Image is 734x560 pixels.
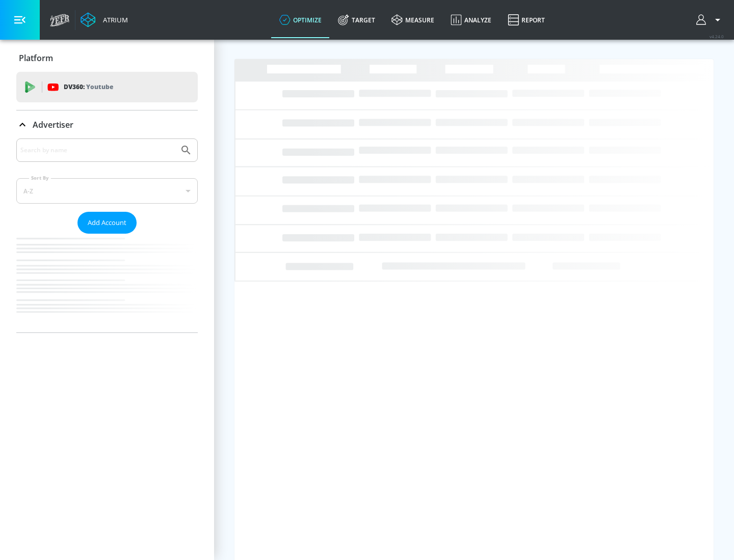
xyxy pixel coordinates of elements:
a: Atrium [81,12,128,27]
div: DV360: Youtube [16,72,198,102]
button: Add Account [77,212,137,234]
a: Analyze [442,2,500,38]
a: optimize [271,2,330,38]
p: DV360: [64,81,113,93]
div: Advertiser [16,138,198,332]
div: Advertiser [16,110,198,139]
a: Report [500,2,553,38]
label: Sort By [29,175,51,181]
p: Platform [19,52,53,64]
p: Youtube [86,81,113,92]
div: Atrium [99,15,128,24]
input: Search by name [20,144,175,157]
div: Platform [16,44,198,72]
a: measure [383,2,442,38]
p: Advertiser [33,119,73,130]
span: v 4.24.0 [710,34,724,39]
nav: list of Advertiser [16,234,198,332]
a: Target [330,2,383,38]
div: A-Z [16,178,198,204]
span: Add Account [88,217,126,229]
